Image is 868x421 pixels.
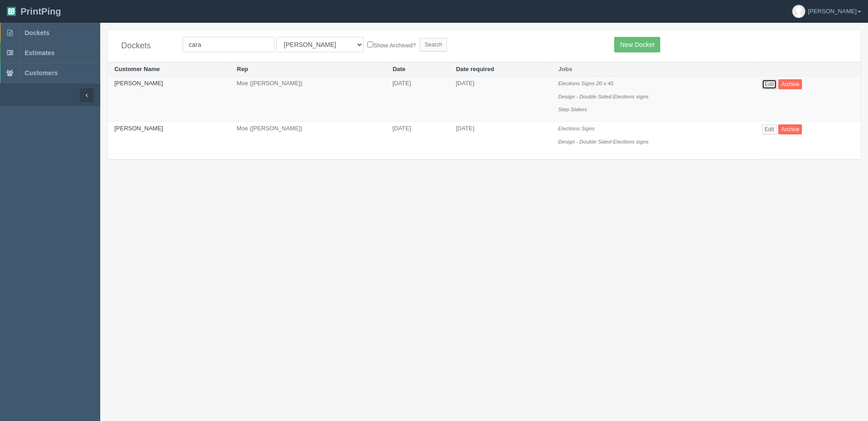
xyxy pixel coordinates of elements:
th: Jobs [551,62,755,77]
a: Archive [778,124,802,134]
i: Design - Double Sided Elections signs [558,139,648,144]
a: New Docket [614,37,660,52]
a: Date [393,66,406,72]
a: Edit [762,124,777,134]
label: Show Archived? [367,40,416,50]
a: Customer Name [114,66,160,72]
a: [PERSON_NAME] [114,80,163,87]
td: Moe ([PERSON_NAME]) [230,122,385,154]
a: [PERSON_NAME] [114,125,163,132]
i: Step Stakes [558,106,587,112]
h4: Dockets [121,41,169,51]
input: Show Archived? [367,41,373,47]
a: Date required [456,66,494,72]
i: Design - Double Sided Elections signs [558,93,648,99]
i: Elections Signs [558,125,595,131]
a: Archive [778,79,802,89]
span: Dockets [25,29,49,36]
td: [DATE] [449,122,551,154]
td: [DATE] [385,122,449,154]
a: Rep [237,66,248,72]
img: avatar_default-7531ab5dedf162e01f1e0bb0964e6a185e93c5c22dfe317fb01d7f8cd2b1632c.jpg [792,5,805,18]
input: Customer Name [183,37,274,52]
span: Customers [25,69,58,77]
img: logo-3e63b451c926e2ac314895c53de4908e5d424f24456219fb08d385ab2e579770.png [7,7,16,16]
a: Edit [762,79,777,89]
td: [DATE] [385,77,449,122]
td: Moe ([PERSON_NAME]) [230,77,385,122]
span: Estimates [25,49,55,56]
input: Search [420,38,447,51]
td: [DATE] [449,77,551,122]
i: Elections Signs 20 x 45 [558,80,614,86]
